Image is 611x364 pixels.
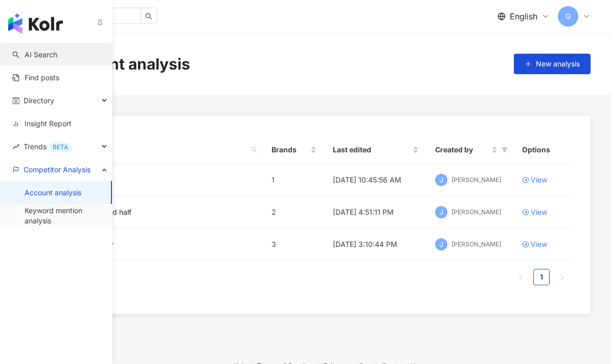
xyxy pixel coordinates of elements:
td: 2 [263,196,325,229]
span: right [559,275,565,281]
span: rise [12,143,19,150]
li: 1 [533,269,550,285]
td: [DATE] 10:45:56 AM [325,164,427,196]
a: View [522,207,562,218]
span: filter [502,147,508,153]
a: 1 [534,269,549,285]
button: left [513,269,529,285]
td: 1 [263,164,325,196]
th: Created by [427,136,514,164]
span: Name [90,144,247,155]
span: search [251,147,257,153]
span: Trends [24,135,72,158]
a: View [522,239,562,250]
div: View [531,174,547,186]
span: G [565,11,571,22]
a: Account analysis [25,188,81,198]
div: View [531,207,547,218]
li: Next Page [554,269,570,285]
div: Account analysis [61,53,190,75]
span: English [510,11,537,22]
span: left [518,275,524,281]
span: J [439,174,443,186]
span: Last edited [333,144,411,155]
td: 3 [263,229,325,261]
a: Keyword mention analysis [25,206,104,225]
img: logo [8,13,63,34]
div: [PERSON_NAME] [451,176,501,185]
button: New analysis [514,54,591,74]
div: [PERSON_NAME] [451,208,501,217]
span: search [249,142,259,157]
span: Directory [24,89,54,112]
span: J [439,207,443,218]
button: right [554,269,570,285]
th: Options [514,136,570,164]
th: Last edited [325,136,427,164]
span: filter [500,142,510,157]
a: View [522,174,562,186]
a: searchAI Search [12,50,57,60]
span: Brands [271,144,308,155]
div: [PERSON_NAME] [451,240,501,249]
td: [DATE] 4:51:11 PM [325,196,427,229]
span: Competitor Analysis [24,158,90,181]
span: search [145,13,152,20]
span: Created by [435,144,489,155]
li: Previous Page [513,269,529,285]
a: Find posts [12,73,59,83]
span: New analysis [536,60,580,68]
a: Insight Report [12,119,72,129]
th: Brands [263,136,325,164]
div: View [531,239,547,250]
div: BETA [49,142,72,152]
td: [DATE] 3:10:44 PM [325,229,427,261]
span: J [439,239,443,250]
